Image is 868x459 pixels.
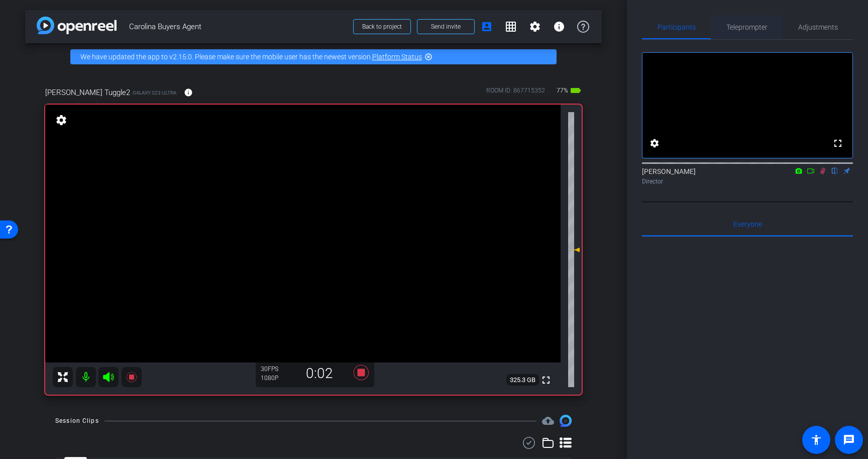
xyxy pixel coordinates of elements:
[372,53,422,61] a: Platform Status
[726,24,768,31] span: Teleprompter
[54,114,68,126] mat-icon: settings
[353,19,411,34] button: Back to project
[529,21,541,33] mat-icon: settings
[184,88,193,97] mat-icon: info
[843,434,855,446] mat-icon: message
[658,24,696,31] span: Participants
[37,17,117,34] img: app-logo
[261,374,286,382] div: 1080P
[268,365,278,373] span: FPS
[648,137,661,149] mat-icon: settings
[261,365,286,373] div: 30
[431,23,461,31] span: Send invite
[568,244,580,256] mat-icon: 0 dB
[70,49,557,64] div: We have updated the app to v2.15.0. Please make sure the mobile user has the newest version.
[542,415,554,427] mat-icon: cloud_upload
[829,166,841,175] mat-icon: flip
[417,19,475,34] button: Send invite
[45,87,130,98] span: [PERSON_NAME] Tuggle2
[505,21,517,33] mat-icon: grid_on
[129,17,347,37] span: Carolina Buyers Agent
[55,416,99,426] div: Session Clips
[133,89,176,97] span: Galaxy S23 Ultra
[555,82,570,99] span: 77%
[286,365,353,382] div: 0:02
[486,86,545,101] div: ROOM ID: 867715352
[362,23,402,30] span: Back to project
[506,374,539,386] span: 325.3 GB
[798,24,838,31] span: Adjustments
[832,137,844,149] mat-icon: fullscreen
[553,21,565,33] mat-icon: info
[642,166,853,186] div: [PERSON_NAME]
[570,84,582,97] mat-icon: battery_std
[424,53,432,61] mat-icon: highlight_off
[542,415,554,427] span: Destinations for your clips
[540,374,552,386] mat-icon: fullscreen
[642,177,853,186] div: Director
[481,21,493,33] mat-icon: account_box
[733,221,762,228] span: Everyone
[810,434,822,446] mat-icon: accessibility
[560,415,572,427] img: Session clips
